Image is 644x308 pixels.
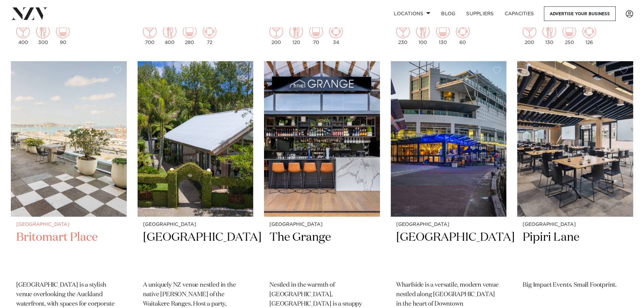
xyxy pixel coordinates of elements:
[396,230,501,276] h2: [GEOGRAPHIC_DATA]
[309,25,323,38] img: theatre.png
[11,7,48,20] img: nzv-logo.png
[203,25,216,45] div: 72
[16,25,30,45] div: 400
[289,25,303,38] img: dining.png
[183,25,196,45] div: 280
[436,25,450,45] div: 130
[56,25,70,45] div: 90
[163,25,176,38] img: dining.png
[143,25,157,38] img: cocktail.png
[16,222,121,227] small: [GEOGRAPHIC_DATA]
[456,25,470,45] div: 60
[329,25,343,45] div: 34
[203,25,216,38] img: meeting.png
[563,25,576,38] img: theatre.png
[143,222,248,227] small: [GEOGRAPHIC_DATA]
[582,25,596,38] img: meeting.png
[183,25,196,38] img: theatre.png
[143,25,157,45] div: 700
[269,230,375,276] h2: The Grange
[543,25,556,45] div: 130
[396,222,501,227] small: [GEOGRAPHIC_DATA]
[16,25,30,38] img: cocktail.png
[499,6,540,21] a: Capacities
[523,230,628,276] h2: Pipiri Lane
[396,25,410,45] div: 230
[396,25,410,38] img: cocktail.png
[329,25,343,38] img: meeting.png
[523,25,536,38] img: cocktail.png
[416,25,430,45] div: 100
[436,6,461,21] a: BLOG
[523,222,628,227] small: [GEOGRAPHIC_DATA]
[289,25,303,45] div: 120
[56,25,70,38] img: theatre.png
[16,230,121,276] h2: Britomart Place
[436,25,450,38] img: theatre.png
[36,25,50,38] img: dining.png
[523,281,628,290] p: Big Impact Events. Small Footprint.
[416,25,430,38] img: dining.png
[544,6,616,21] a: Advertise your business
[543,25,556,38] img: dining.png
[461,6,499,21] a: SUPPLIERS
[269,25,283,45] div: 200
[143,230,248,276] h2: [GEOGRAPHIC_DATA]
[36,25,50,45] div: 300
[163,25,176,45] div: 400
[582,25,596,45] div: 126
[456,25,470,38] img: meeting.png
[309,25,323,45] div: 70
[563,25,576,45] div: 250
[523,25,536,45] div: 200
[269,25,283,38] img: cocktail.png
[269,222,375,227] small: [GEOGRAPHIC_DATA]
[388,6,436,21] a: Locations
